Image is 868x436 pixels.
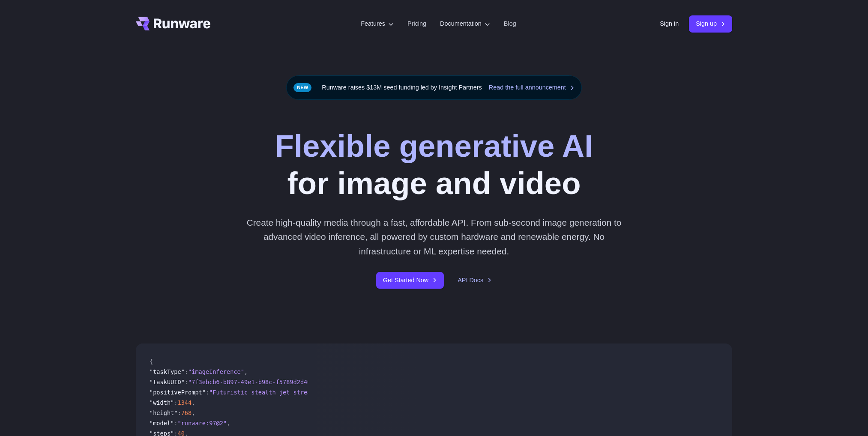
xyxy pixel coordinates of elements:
[243,215,625,258] p: Create high-quality media through a fast, affordable API. From sub-second image generation to adv...
[275,127,593,202] h1: for image and video
[150,368,185,375] span: "taskType"
[440,19,490,29] label: Documentation
[188,379,321,385] span: "7f3ebcb6-b897-49e1-b98c-f5789d2d40d7"
[458,275,492,285] a: API Docs
[174,399,177,406] span: :
[181,409,192,416] span: 768
[188,368,244,375] span: "imageInference"
[192,409,195,416] span: ,
[407,19,426,29] a: Pricing
[177,409,181,416] span: :
[150,379,185,385] span: "taskUUID"
[689,15,732,32] a: Sign up
[489,83,575,93] a: Read the full announcement
[174,420,177,427] span: :
[150,420,174,427] span: "model"
[185,379,188,385] span: :
[275,128,593,163] strong: Flexible generative AI
[244,368,248,375] span: ,
[150,358,153,365] span: {
[150,399,174,406] span: "width"
[177,399,192,406] span: 1344
[177,420,227,427] span: "runware:97@2"
[376,272,444,289] a: Get Started Now
[185,368,188,375] span: :
[136,17,210,30] a: Go to /
[660,19,679,29] a: Sign in
[150,389,206,396] span: "positivePrompt"
[286,75,582,100] div: Runware raises $13M seed funding led by Insight Partners
[361,19,394,29] label: Features
[227,420,230,427] span: ,
[209,389,528,396] span: "Futuristic stealth jet streaking through a neon-lit cityscape with glowing purple exhaust"
[192,399,195,406] span: ,
[150,409,177,416] span: "height"
[504,19,516,29] a: Blog
[206,389,209,396] span: :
